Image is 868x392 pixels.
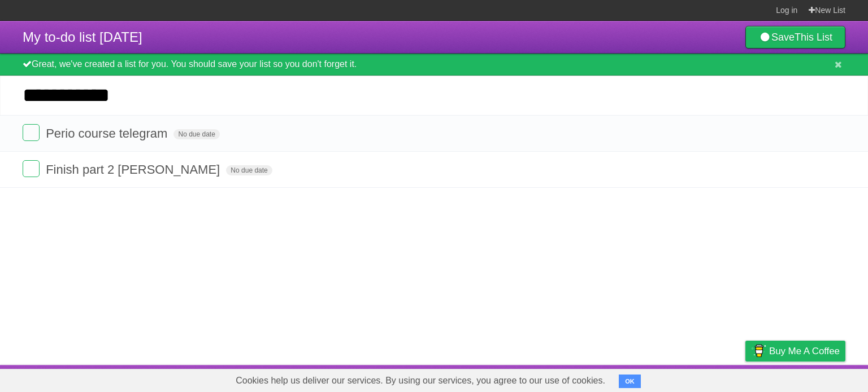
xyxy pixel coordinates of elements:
[774,368,845,389] a: Suggest a feature
[23,160,40,177] label: Done
[226,165,272,175] span: No due date
[595,368,619,389] a: About
[46,126,170,140] span: Perio course telegram
[692,368,717,389] a: Terms
[173,129,219,139] span: No due date
[224,369,617,392] span: Cookies help us deliver our services. By using our services, you agree to our use of cookies.
[23,29,142,45] span: My to-do list [DATE]
[731,368,760,389] a: Privacy
[23,124,40,141] label: Done
[795,32,832,43] b: This List
[769,341,840,361] span: Buy me a coffee
[632,368,678,389] a: Developers
[46,162,223,177] span: Finish part 2 [PERSON_NAME]
[619,375,641,388] button: OK
[745,341,845,362] a: Buy me a coffee
[751,341,766,360] img: Buy me a coffee
[745,26,845,49] a: SaveThis List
